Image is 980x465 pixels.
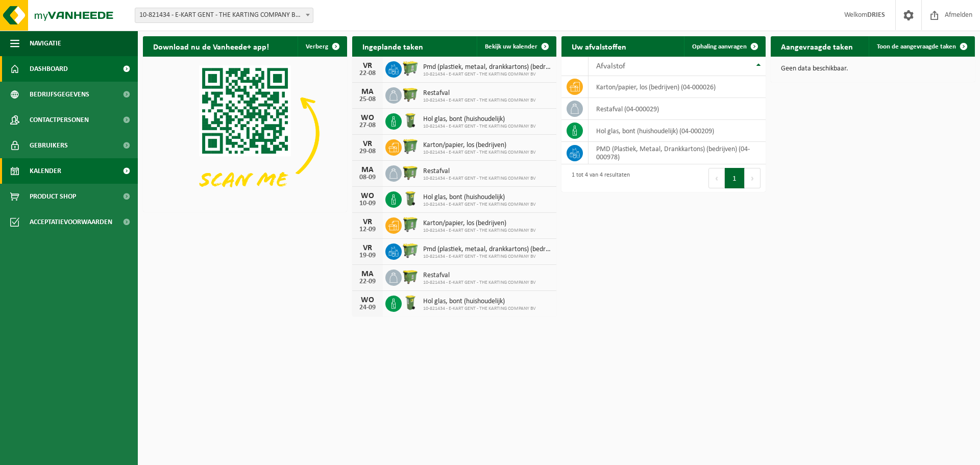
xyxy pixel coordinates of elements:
[423,141,536,150] span: Karton/papier, los (bedrijven)
[306,43,328,50] span: Verberg
[561,36,636,56] h2: Uw afvalstoffen
[357,200,378,207] div: 10-09
[357,296,378,304] div: WO
[423,202,536,208] span: 10-821434 - E-KART GENT - THE KARTING COMPANY BV
[357,278,378,285] div: 22-09
[402,294,419,311] img: WB-0140-HPE-GN-50
[30,56,68,82] span: Dashboard
[423,246,551,254] span: Pmd (plastiek, metaal, drankkartons) (bedrijven)
[357,148,378,155] div: 29-08
[135,8,313,23] span: 10-821434 - E-KART GENT - THE KARTING COMPANY BV - GENT
[725,168,745,188] button: 1
[357,226,378,233] div: 12-09
[30,82,89,107] span: Bedrijfsgegevens
[567,167,630,189] div: 1 tot 4 van 4 resultaten
[357,252,378,259] div: 19-09
[357,166,378,174] div: MA
[423,272,536,280] span: Restafval
[143,36,279,56] h2: Download nu de Vanheede+ app!
[708,168,725,188] button: Previous
[30,133,68,158] span: Gebruikers
[423,176,536,182] span: 10-821434 - E-KART GENT - THE KARTING COMPANY BV
[357,174,378,181] div: 08-09
[423,298,536,306] span: Hol glas, bont (huishoudelijk)
[402,112,419,129] img: WB-0140-HPE-GN-50
[423,97,536,104] span: 10-821434 - E-KART GENT - THE KARTING COMPANY BV
[423,306,536,312] span: 10-821434 - E-KART GENT - THE KARTING COMPANY BV
[357,140,378,148] div: VR
[298,36,346,57] button: Verberg
[771,36,863,56] h2: Aangevraagde taken
[357,70,378,77] div: 22-08
[357,244,378,252] div: VR
[143,57,347,210] img: Download de VHEPlus App
[357,114,378,122] div: WO
[423,228,536,234] span: 10-821434 - E-KART GENT - THE KARTING COMPANY BV
[423,280,536,286] span: 10-821434 - E-KART GENT - THE KARTING COMPANY BV
[589,76,766,98] td: karton/papier, los (bedrijven) (04-000026)
[589,98,766,120] td: restafval (04-000029)
[402,60,419,77] img: WB-0660-HPE-GN-50
[30,107,89,133] span: Contactpersonen
[135,8,313,22] span: 10-821434 - E-KART GENT - THE KARTING COMPANY BV - GENT
[869,36,974,57] a: Toon de aangevraagde taken
[30,158,61,184] span: Kalender
[877,43,956,50] span: Toon de aangevraagde taken
[589,120,766,142] td: hol glas, bont (huishoudelijk) (04-000209)
[423,219,536,228] span: Karton/papier, los (bedrijven)
[684,36,765,57] a: Ophaling aanvragen
[357,62,378,70] div: VR
[781,65,965,72] p: Geen data beschikbaar.
[477,36,555,57] a: Bekijk uw kalender
[357,304,378,311] div: 24-09
[357,218,378,226] div: VR
[357,96,378,103] div: 25-08
[596,62,625,70] span: Afvalstof
[485,43,537,50] span: Bekijk uw kalender
[692,43,747,50] span: Ophaling aanvragen
[589,142,766,164] td: PMD (Plastiek, Metaal, Drankkartons) (bedrijven) (04-000978)
[423,254,551,260] span: 10-821434 - E-KART GENT - THE KARTING COMPANY BV
[352,36,433,56] h2: Ingeplande taken
[402,190,419,207] img: WB-0140-HPE-GN-50
[402,242,419,259] img: WB-0660-HPE-GN-50
[357,270,378,278] div: MA
[402,216,419,233] img: WB-0770-HPE-GN-50
[423,89,536,97] span: Restafval
[423,115,536,124] span: Hol glas, bont (huishoudelijk)
[867,11,885,19] strong: DRIES
[423,150,536,156] span: 10-821434 - E-KART GENT - THE KARTING COMPANY BV
[357,122,378,129] div: 27-08
[30,209,112,235] span: Acceptatievoorwaarden
[402,138,419,155] img: WB-0770-HPE-GN-50
[423,71,551,78] span: 10-821434 - E-KART GENT - THE KARTING COMPANY BV
[745,168,761,188] button: Next
[402,268,419,285] img: WB-1100-HPE-GN-51
[357,88,378,96] div: MA
[402,86,419,103] img: WB-1100-HPE-GN-51
[30,31,61,56] span: Navigatie
[423,63,551,71] span: Pmd (plastiek, metaal, drankkartons) (bedrijven)
[357,192,378,200] div: WO
[402,164,419,181] img: WB-1100-HPE-GN-51
[423,193,536,202] span: Hol glas, bont (huishoudelijk)
[30,184,76,209] span: Product Shop
[423,124,536,130] span: 10-821434 - E-KART GENT - THE KARTING COMPANY BV
[423,167,536,176] span: Restafval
